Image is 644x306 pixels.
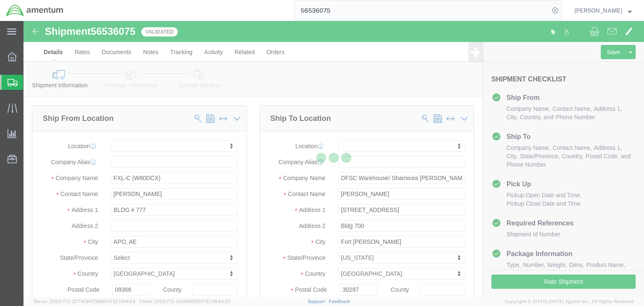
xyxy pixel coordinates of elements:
[294,0,549,21] input: Search for shipment number, reference number
[195,299,231,304] span: [DATE] 08:44:20
[505,298,634,305] span: Copyright © [DATE]-[DATE] Agistix Inc., All Rights Reserved
[574,6,622,15] span: Chris Haes
[6,4,64,17] img: logo
[139,299,231,304] span: Client: 2025.17.0-5dd568f
[329,299,350,304] a: Feedback
[574,5,632,16] button: [PERSON_NAME]
[103,299,135,304] span: [DATE] 11:04:24
[34,299,135,304] span: Server: 2025.17.0-327f6347098
[308,299,329,304] a: Support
